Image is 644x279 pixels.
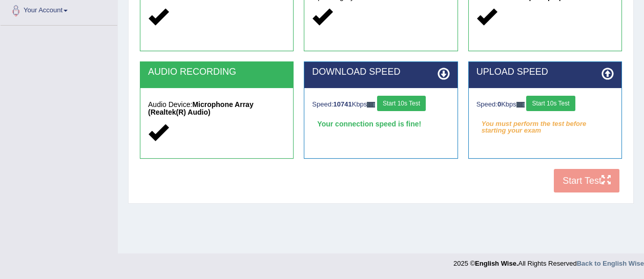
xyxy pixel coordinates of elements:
[526,96,575,111] button: Start 10s Test
[475,260,518,267] strong: English Wise.
[476,67,614,77] h2: UPLOAD SPEED
[453,253,644,268] div: 2025 © All Rights Reserved
[334,100,352,108] strong: 10741
[312,96,449,114] div: Speed: Kbps
[476,96,614,114] div: Speed: Kbps
[577,260,644,267] a: Back to English Wise
[148,101,285,117] h5: Audio Device:
[367,102,375,108] img: ajax-loader-fb-connection.gif
[312,67,449,77] h2: DOWNLOAD SPEED
[476,116,614,132] em: You must perform the test before starting your exam
[377,96,426,111] button: Start 10s Test
[148,67,285,77] h2: AUDIO RECORDING
[497,100,501,108] strong: 0
[516,102,525,108] img: ajax-loader-fb-connection.gif
[148,100,254,116] strong: Microphone Array (Realtek(R) Audio)
[312,116,449,132] div: Your connection speed is fine!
